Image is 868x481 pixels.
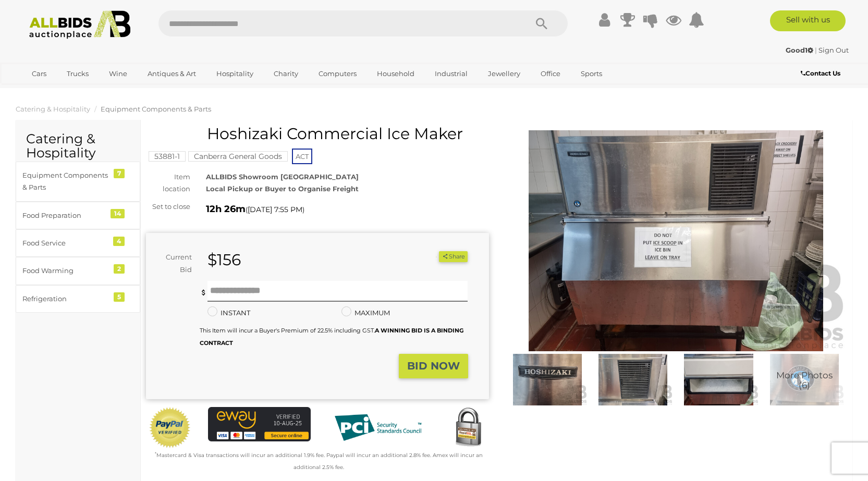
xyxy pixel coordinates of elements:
[786,46,815,54] a: Good1
[149,152,186,161] a: 53881-1
[22,169,108,194] div: Equipment Components & Parts
[776,371,833,390] span: More Photos (6)
[16,202,140,229] a: Food Preparation 14
[16,229,140,257] a: Food Service 4
[102,65,134,82] a: Wine
[246,205,304,214] span: ( )
[16,257,140,285] a: Food Warming 2
[534,65,567,82] a: Office
[111,209,125,218] div: 14
[114,292,125,302] div: 5
[25,65,53,82] a: Cars
[815,46,817,54] span: |
[248,205,302,214] span: [DATE] 7:55 PM
[678,354,759,405] img: Hoshizaki Commercial Ice Maker
[151,125,486,142] h1: Hoshizaki Commercial Ice Maker
[16,285,140,313] a: Refrigeration 5
[447,407,489,449] img: Secured by Rapid SSL
[407,360,460,372] strong: BID NOW
[341,307,390,319] label: MAXIMUM
[206,184,359,193] strong: Local Pickup or Buyer to Organise Freight
[141,65,203,82] a: Antiques & Art
[505,130,848,351] img: Hoshizaki Commercial Ice Maker
[26,132,130,161] h2: Catering & Hospitality
[516,10,568,36] button: Search
[427,252,437,262] li: Unwatch this item
[16,162,140,202] a: Equipment Components & Parts 7
[210,65,260,82] a: Hospitality
[574,65,609,82] a: Sports
[200,327,463,346] small: This Item will incur a Buyer's Premium of 22.5% including GST.
[25,82,113,100] a: [GEOGRAPHIC_DATA]
[114,169,125,178] div: 7
[370,65,421,82] a: Household
[292,149,312,164] span: ACT
[188,151,288,162] mark: Canberra General Goods
[593,354,673,405] img: Hoshizaki Commercial Ice Maker
[208,407,311,441] img: eWAY Payment Gateway
[764,354,845,405] a: More Photos(6)
[818,46,849,54] a: Sign Out
[507,354,588,405] img: Hoshizaki Commercial Ice Maker
[149,151,186,162] mark: 53881-1
[200,327,463,346] b: A WINNING BID IS A BINDING CONTRACT
[206,172,359,181] strong: ALLBIDS Showroom [GEOGRAPHIC_DATA]
[312,65,363,82] a: Computers
[428,65,474,82] a: Industrial
[149,407,191,449] img: Official PayPal Seal
[481,65,527,82] a: Jewellery
[101,105,211,113] a: Equipment Components & Parts
[22,209,108,221] div: Food Preparation
[326,407,430,448] img: PCI DSS compliant
[22,237,108,249] div: Food Service
[206,203,246,215] strong: 12h 26m
[22,265,108,277] div: Food Warming
[155,452,483,471] small: Mastercard & Visa transactions will incur an additional 1.9% fee. Paypal will incur an additional...
[60,65,95,82] a: Trucks
[138,201,198,213] div: Set to close
[16,105,90,113] a: Catering & Hospitality
[113,237,125,246] div: 4
[138,171,198,195] div: Item location
[207,307,250,319] label: INSTANT
[114,264,125,274] div: 2
[146,251,200,276] div: Current Bid
[267,65,305,82] a: Charity
[399,354,468,378] button: BID NOW
[23,10,137,39] img: Allbids.com.au
[439,251,468,262] button: Share
[801,69,840,77] b: Contact Us
[770,10,846,31] a: Sell with us
[22,293,108,305] div: Refrigeration
[801,68,843,79] a: Contact Us
[207,250,241,269] strong: $156
[188,152,288,161] a: Canberra General Goods
[786,46,813,54] strong: Good1
[764,354,845,405] img: Hoshizaki Commercial Ice Maker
